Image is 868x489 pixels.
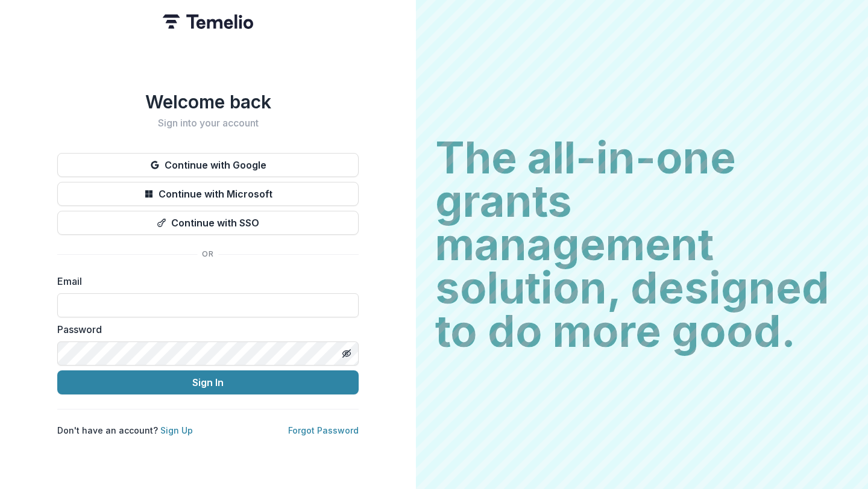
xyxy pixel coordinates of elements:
[57,211,359,235] button: Continue with SSO
[57,182,359,206] button: Continue with Microsoft
[57,153,359,177] button: Continue with Google
[57,91,359,113] h1: Welcome back
[57,370,359,394] button: Sign In
[57,322,351,337] label: Password
[163,14,253,29] img: Temelio
[57,424,193,437] p: Don't have an account?
[288,425,359,435] a: Forgot Password
[337,344,356,363] button: Toggle password visibility
[57,274,351,288] label: Email
[57,117,359,129] h2: Sign into your account
[160,425,193,435] a: Sign Up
